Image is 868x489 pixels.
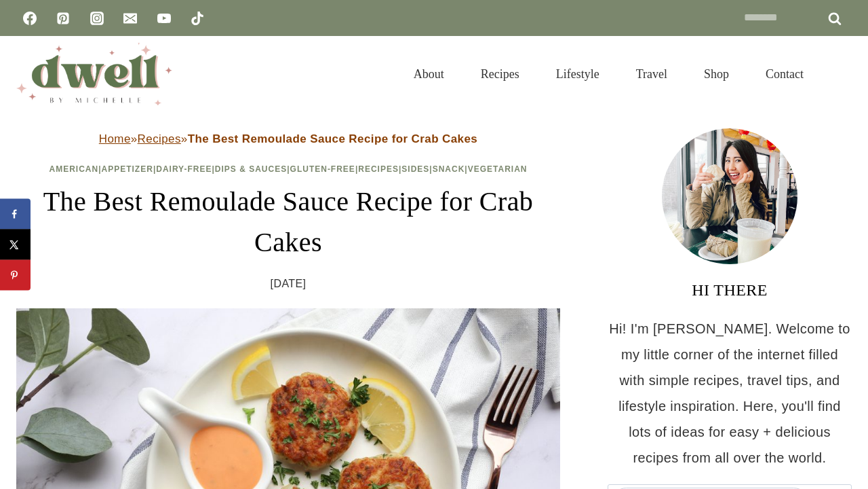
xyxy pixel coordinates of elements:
a: About [395,50,462,98]
strong: The Best Remoulade Sauce Recipe for Crab Cakes [188,132,478,145]
time: [DATE] [271,274,307,294]
a: Travel [618,50,686,98]
a: Home [99,132,131,145]
a: Recipes [138,132,181,145]
a: Dairy-Free [156,164,212,174]
h3: HI THERE [608,278,852,302]
a: American [50,164,99,174]
a: Snack [433,164,465,174]
a: Recipes [358,164,399,174]
a: Shop [686,50,747,98]
a: Vegetarian [468,164,528,174]
span: | | | | | | | | [50,164,528,174]
a: Appetizer [102,164,153,174]
a: Sides [401,164,429,174]
p: Hi! I'm [PERSON_NAME]. Welcome to my little corner of the internet filled with simple recipes, tr... [608,316,852,471]
a: Email [117,5,144,32]
a: Lifestyle [538,50,618,98]
a: Gluten-Free [290,164,355,174]
img: DWELL by michelle [16,43,172,105]
span: » » [99,132,477,145]
a: Instagram [83,5,111,32]
nav: Primary Navigation [395,50,822,98]
a: TikTok [184,5,211,32]
a: YouTube [151,5,178,32]
a: Recipes [462,50,538,98]
h1: The Best Remoulade Sauce Recipe for Crab Cakes [16,181,560,263]
a: Pinterest [50,5,77,32]
a: Dips & Sauces [215,164,287,174]
a: Facebook [16,5,43,32]
button: View Search Form [829,62,852,86]
a: Contact [747,50,822,98]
